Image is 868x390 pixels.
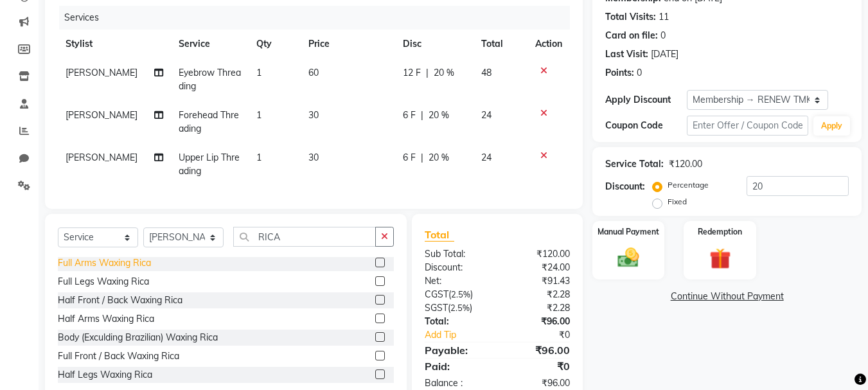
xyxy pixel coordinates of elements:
div: ₹24.00 [497,261,580,274]
label: Percentage [668,179,709,191]
span: 24 [481,152,492,163]
div: Sub Total: [415,247,497,261]
div: ₹0 [511,328,580,342]
div: Discount: [415,261,497,274]
div: Card on file: [605,29,658,42]
span: 30 [308,152,319,163]
div: Payable: [415,342,497,358]
label: Fixed [668,196,687,208]
span: 1 [256,152,261,163]
th: Qty [249,30,301,58]
div: Total Visits: [605,10,656,24]
span: 48 [481,67,492,78]
input: Enter Offer / Coupon Code [687,116,808,136]
div: Last Visit: [605,48,648,61]
span: 20 % [429,151,449,164]
span: Total [425,228,454,242]
span: 2.5% [451,289,470,299]
span: | [426,66,429,80]
div: Half Front / Back Waxing Rica [58,294,182,307]
span: 6 F [403,109,416,122]
div: Apply Discount [605,93,686,107]
span: CGST [425,288,448,300]
span: 1 [256,67,261,78]
div: ₹91.43 [497,274,580,288]
a: Continue Without Payment [595,290,859,303]
span: 30 [308,109,319,121]
span: | [421,151,423,164]
span: 12 F [403,66,421,80]
div: 0 [660,29,666,42]
div: ₹120.00 [497,247,580,261]
div: Body (Exculding Brazilian) Waxing Rica [58,331,218,344]
span: 60 [308,67,319,78]
div: Discount: [605,180,645,193]
span: 20 % [434,66,454,80]
span: 24 [481,109,492,121]
div: Half Legs Waxing Rica [58,368,152,382]
div: ( ) [415,301,497,315]
div: Paid: [415,359,497,374]
div: ₹2.28 [497,301,580,315]
th: Service [171,30,249,58]
label: Redemption [698,226,742,238]
span: 6 F [403,151,416,164]
div: ( ) [415,288,497,301]
div: ₹0 [497,359,580,374]
div: ₹96.00 [497,377,580,390]
div: ₹96.00 [497,315,580,328]
div: ₹120.00 [669,157,702,171]
div: ₹2.28 [497,288,580,301]
span: [PERSON_NAME] [66,67,137,78]
div: Full Arms Waxing Rica [58,256,151,270]
div: [DATE] [651,48,678,61]
img: _cash.svg [611,245,646,270]
span: | [421,109,423,122]
div: Full Front / Back Waxing Rica [58,350,179,363]
span: 2.5% [450,303,470,313]
input: Search or Scan [233,227,376,247]
span: [PERSON_NAME] [66,152,137,163]
img: _gift.svg [703,245,738,272]
th: Disc [395,30,474,58]
div: Services [59,6,580,30]
span: [PERSON_NAME] [66,109,137,121]
div: Coupon Code [605,119,686,132]
th: Stylist [58,30,171,58]
th: Action [527,30,570,58]
span: Upper Lip Threading [179,152,240,177]
a: Add Tip [415,328,511,342]
span: 20 % [429,109,449,122]
th: Total [474,30,527,58]
th: Price [301,30,395,58]
span: SGST [425,302,448,314]
label: Manual Payment [598,226,659,238]
span: 1 [256,109,261,121]
div: Half Arms Waxing Rica [58,312,154,326]
div: Total: [415,315,497,328]
span: Eyebrow Threading [179,67,241,92]
span: Forehead Threading [179,109,239,134]
button: Apply [813,116,850,136]
div: 0 [637,66,642,80]
div: Points: [605,66,634,80]
div: Net: [415,274,497,288]
div: 11 [659,10,669,24]
div: ₹96.00 [497,342,580,358]
div: Balance : [415,377,497,390]
div: Service Total: [605,157,664,171]
div: Full Legs Waxing Rica [58,275,149,288]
